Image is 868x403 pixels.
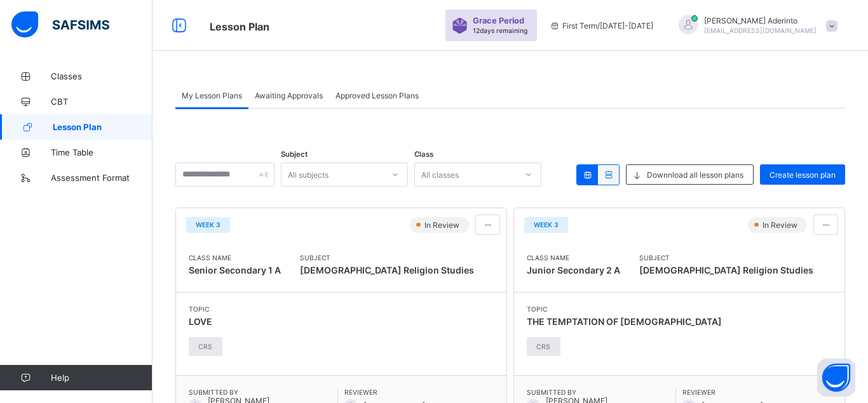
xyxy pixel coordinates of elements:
[53,122,153,132] span: Lesson Plan
[51,173,153,183] span: Assessment Format
[452,18,468,34] img: sticker-purple.71386a28dfed39d6af7621340158ba97.svg
[255,91,323,100] span: Awaiting Approvals
[336,91,419,100] span: Approved Lesson Plans
[704,16,817,25] span: [PERSON_NAME] Aderinto
[210,20,269,33] span: Lesson Plan
[647,170,743,180] span: Downnload all lesson plans
[344,388,494,396] span: Reviewer
[534,221,559,228] span: Week 3
[536,343,551,350] span: CRS
[189,316,212,327] span: LOVE
[527,265,620,275] span: Junior Secondary 2 A
[527,316,722,327] span: THE TEMPTATION OF [DEMOGRAPHIC_DATA]
[817,359,855,397] button: Open asap
[414,150,433,159] span: Class
[189,305,229,313] span: Topic
[550,21,653,30] span: session/term information
[666,15,844,36] div: DeborahAderinto
[51,147,153,157] span: Time Table
[300,254,474,261] span: Subject
[682,388,832,396] span: Reviewer
[473,16,524,25] span: Grace Period
[639,254,813,261] span: Subject
[189,254,281,261] span: Class Name
[51,71,153,81] span: Classes
[281,150,308,159] span: Subject
[189,388,337,396] span: Submitted By
[527,388,675,396] span: Submitted By
[761,220,801,230] span: In Review
[189,265,281,275] span: Senior Secondary 1 A
[639,261,813,279] span: [DEMOGRAPHIC_DATA] Religion Studies
[196,221,220,228] span: Week 3
[51,96,153,107] span: CBT
[11,11,109,38] img: safsims
[51,373,152,383] span: Help
[527,254,620,261] span: Class Name
[421,162,459,187] div: All classes
[704,27,817,34] span: [EMAIL_ADDRESS][DOMAIN_NAME]
[182,91,242,100] span: My Lesson Plans
[770,170,836,180] span: Create lesson plan
[423,220,463,230] span: In Review
[527,305,722,313] span: Topic
[288,162,329,187] div: All subjects
[473,27,527,34] span: 12 days remaining
[198,343,213,350] span: CRS
[300,261,474,279] span: [DEMOGRAPHIC_DATA] Religion Studies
